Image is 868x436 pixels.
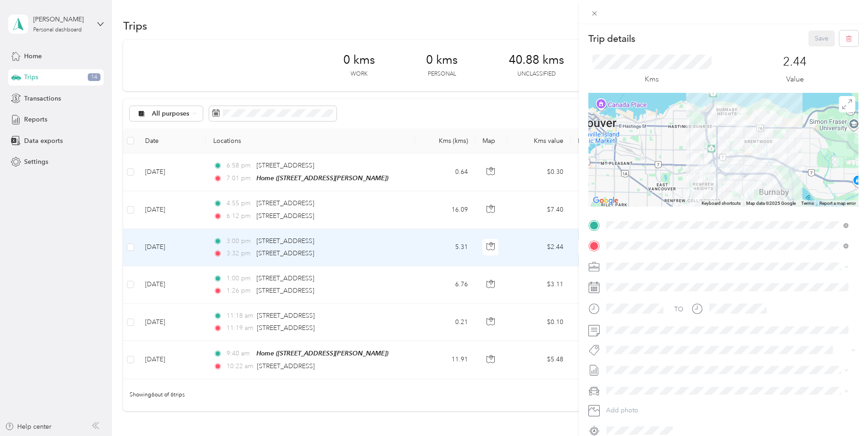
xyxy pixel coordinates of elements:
[591,195,621,207] img: Google
[674,304,683,314] div: TO
[702,200,741,207] button: Keyboard shortcuts
[819,201,856,206] a: Report a map error
[603,404,858,417] button: Add photo
[783,55,807,69] p: 2.44
[801,201,814,206] a: Terms (opens in new tab)
[645,74,659,85] p: Kms
[786,74,804,85] p: Value
[817,385,868,436] iframe: Everlance-gr Chat Button Frame
[588,32,635,45] p: Trip details
[591,195,621,207] a: Open this area in Google Maps (opens a new window)
[746,201,796,206] span: Map data ©2025 Google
